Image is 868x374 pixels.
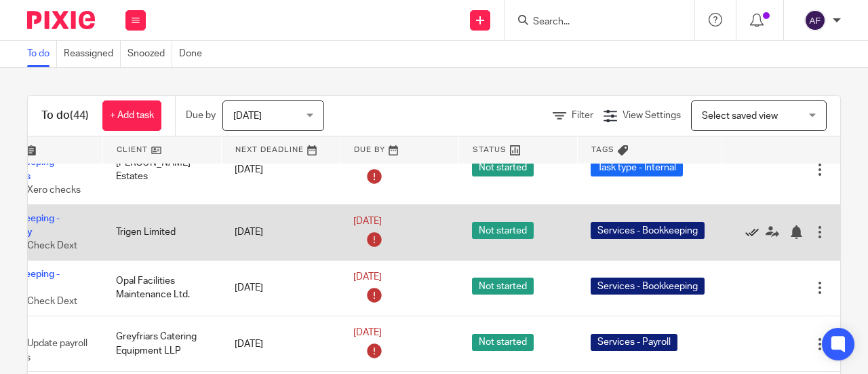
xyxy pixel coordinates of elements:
a: Snoozed [127,41,172,67]
img: Pixie [27,11,95,29]
span: (44) [70,110,89,121]
span: Not started [472,160,534,176]
span: Services - Bookkeeping [591,278,705,295]
p: Due by [186,109,216,122]
span: Task type - Internal [591,160,683,176]
span: [DATE] [233,111,262,121]
a: To do [27,41,57,67]
a: Mark as done [745,225,766,239]
td: [DATE] [221,204,340,260]
h1: To do [41,109,89,123]
span: Not started [472,334,534,351]
td: Opal Facilities Maintenance Ltd. [102,260,221,316]
td: Greyfriars Catering Equipment LLP [102,316,221,372]
td: Trigen Limited [102,204,221,260]
a: Done [179,41,209,67]
span: View Settings [623,111,681,120]
span: [DATE] [353,329,382,338]
span: Services - Payroll [591,334,677,351]
span: Not started [472,222,534,239]
input: Search [532,16,654,29]
span: Not started [472,278,534,295]
span: Filter [572,111,593,120]
a: + Add task [102,100,161,131]
span: Select saved view [702,111,778,121]
td: [DATE] [221,135,340,205]
span: [DATE] [353,272,382,282]
td: [DATE] [221,260,340,316]
span: Tags [591,146,614,153]
span: [DATE] [353,217,382,226]
img: svg%3E [804,10,826,31]
td: [PERSON_NAME] Estates [102,135,221,205]
a: Reassigned [64,41,121,67]
span: Services - Bookkeeping [591,222,705,239]
td: [DATE] [221,316,340,372]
